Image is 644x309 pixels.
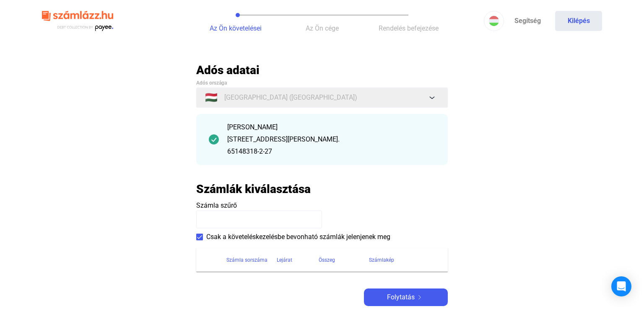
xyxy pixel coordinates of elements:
[489,16,499,26] img: HU
[196,63,448,77] h2: Adós adatai
[196,80,227,86] span: Adós országa
[226,255,267,265] div: Számla sorszáma
[205,93,218,103] span: 🇭🇺
[224,93,357,103] span: [GEOGRAPHIC_DATA] ([GEOGRAPHIC_DATA])
[227,147,435,157] div: 65148318-2-27
[42,8,113,35] img: szamlazzhu-logo
[369,255,394,265] div: Számlakép
[484,11,504,31] button: HU
[210,24,262,32] span: Az Ön követelései
[277,255,319,265] div: Lejárat
[319,255,369,265] div: Összeg
[227,134,435,144] div: [STREET_ADDRESS][PERSON_NAME].
[227,122,435,132] div: [PERSON_NAME]
[415,295,425,299] img: arrow-right-white
[379,24,439,32] span: Rendelés befejezése
[306,24,339,32] span: Az Ön cége
[196,201,237,209] span: Számla szűrő
[387,292,415,302] span: Folytatás
[196,88,448,108] button: 🇭🇺[GEOGRAPHIC_DATA] ([GEOGRAPHIC_DATA])
[196,182,311,196] h2: Számlák kiválasztása
[369,255,438,265] div: Számlakép
[226,255,277,265] div: Számla sorszáma
[504,11,551,31] a: Segítség
[611,276,631,296] div: Open Intercom Messenger
[319,255,335,265] div: Összeg
[206,232,390,242] span: Csak a követeléskezelésbe bevonható számlák jelenjenek meg
[277,255,292,265] div: Lejárat
[209,134,219,144] img: checkmark-darker-green-circle
[364,288,448,306] button: Folytatásarrow-right-white
[555,11,602,31] button: Kilépés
